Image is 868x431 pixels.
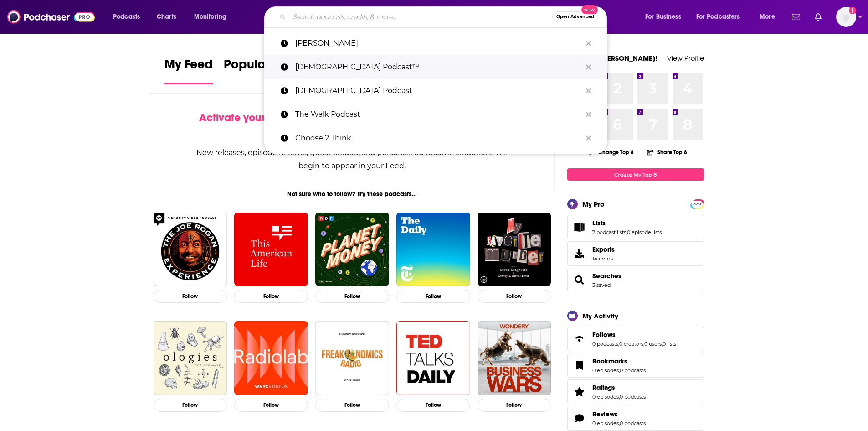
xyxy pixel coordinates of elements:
[478,399,551,412] button: Follow
[592,245,615,254] span: Exports
[478,290,551,303] button: Follow
[567,241,704,266] a: Exports
[836,7,856,27] button: Show profile menu
[592,420,619,426] a: 0 episodes
[592,410,646,418] a: Reviews
[315,213,389,286] a: Planet Money
[113,10,140,23] span: Podcasts
[753,10,786,24] button: open menu
[639,10,693,24] button: open menu
[570,332,589,345] a: Follows
[188,10,238,24] button: open menu
[592,384,615,392] span: Ratings
[592,272,621,280] span: Searches
[396,321,470,395] img: TED Talks Daily
[582,312,618,320] div: My Activity
[264,31,607,55] a: [PERSON_NAME]
[567,168,704,181] a: Create My Top 8
[592,255,615,262] span: 14 items
[154,290,227,303] button: Follow
[151,10,182,24] a: Charts
[567,379,704,404] span: Ratings
[662,341,663,347] span: ,
[570,274,589,286] a: Searches
[849,7,856,14] svg: Add a profile image
[592,357,646,365] a: Bookmarks
[154,321,227,395] img: Ologies with Alie Ward
[620,420,646,426] a: 0 podcasts
[154,213,227,286] img: The Joe Rogan Experience
[196,146,509,172] div: New releases, episode reviews, guest credits, and personalized recommendations will begin to appe...
[234,213,308,286] img: This American Life
[592,394,619,400] a: 0 episodes
[264,103,607,126] a: The Walk Podcast
[264,79,607,103] a: [DEMOGRAPHIC_DATA] Podcast
[295,31,581,55] p: beto gudino
[567,54,657,62] a: Welcome [PERSON_NAME]!
[645,10,681,23] span: For Business
[582,200,605,208] div: My Pro
[583,146,640,158] button: Change Top 8
[836,7,856,27] img: User Profile
[164,57,213,78] span: My Feed
[150,190,555,198] div: Not sure who to follow? Try these podcasts...
[619,341,643,347] a: 0 creators
[592,229,626,235] a: 7 podcast lists
[396,399,470,412] button: Follow
[692,201,703,208] span: PRO
[592,367,619,374] a: 0 episodes
[626,229,627,235] span: ,
[478,213,551,286] a: My Favorite Murder with Karen Kilgariff and Georgia Hardstark
[836,7,856,27] span: Logged in as luilaking
[592,331,616,339] span: Follows
[224,57,301,84] a: Popular Feed
[570,385,589,398] a: Ratings
[315,290,389,303] button: Follow
[618,341,619,347] span: ,
[157,10,176,23] span: Charts
[552,11,598,22] button: Open AdvancedNew
[570,359,589,372] a: Bookmarks
[567,215,704,239] span: Lists
[567,353,704,378] span: Bookmarks
[696,10,740,23] span: For Podcasters
[273,6,616,27] div: Search podcasts, credits, & more...
[592,219,662,227] a: Lists
[295,126,581,150] p: Choose 2 Think
[234,321,308,395] img: Radiolab
[107,10,152,24] button: open menu
[620,394,646,400] a: 0 podcasts
[567,406,704,431] span: Reviews
[692,200,703,207] a: PRO
[478,321,551,395] a: Business Wars
[295,79,581,103] p: Christian Podcast
[567,327,704,351] span: Follows
[592,384,646,392] a: Ratings
[760,10,775,23] span: More
[234,399,308,412] button: Follow
[592,219,606,227] span: Lists
[667,54,704,62] a: View Profile
[194,10,226,23] span: Monitoring
[164,57,213,84] a: My Feed
[315,399,389,412] button: Follow
[154,399,227,412] button: Follow
[196,111,509,138] div: by following Podcasts, Creators, Lists, and other Users!
[570,412,589,425] a: Reviews
[690,10,753,24] button: open menu
[581,5,598,14] span: New
[7,8,95,26] img: Podchaser - Follow, Share and Rate Podcasts
[592,410,618,418] span: Reviews
[224,57,301,78] span: Popular Feed
[264,126,607,150] a: Choose 2 Think
[396,213,470,286] img: The Daily
[619,367,620,374] span: ,
[570,247,589,260] span: Exports
[289,10,552,24] input: Search podcasts, credits, & more...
